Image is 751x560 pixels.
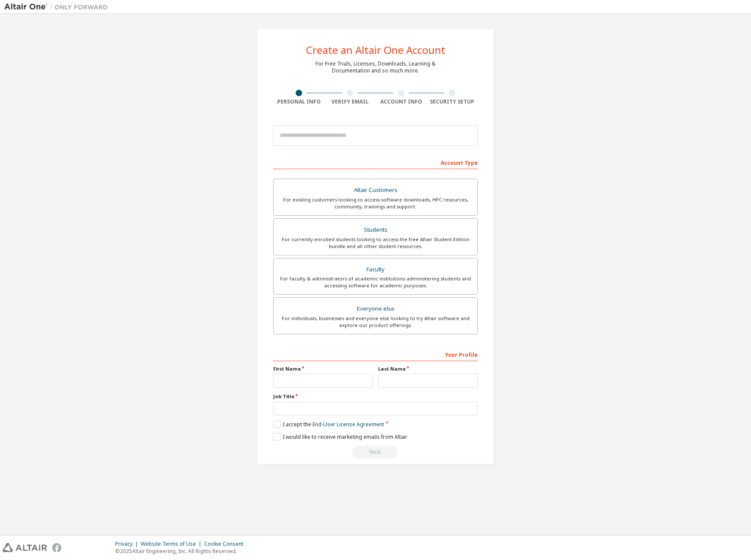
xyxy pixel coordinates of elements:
label: First Name [273,365,373,372]
img: facebook.svg [52,543,61,552]
label: Job Title [273,393,478,400]
label: Last Name [378,365,478,372]
div: For Free Trials, Licenses, Downloads, Learning & Documentation and so much more. [316,60,435,74]
p: © 2025 Altair Engineering, Inc. All Rights Reserved. [115,547,249,555]
div: For individuals, businesses and everyone else looking to try Altair software and explore our prod... [279,315,472,329]
div: Faculty [279,264,472,276]
div: Privacy [115,541,141,547]
div: Cookie Consent [204,541,249,547]
img: altair_logo.svg [3,543,47,552]
div: Verify Email [325,98,376,105]
div: Read and acccept EULA to continue [273,446,478,459]
div: Security Setup [427,98,478,105]
a: End-User License Agreement [312,421,384,428]
div: For currently enrolled students looking to access the free Altair Student Edition bundle and all ... [279,236,472,250]
div: Students [279,224,472,236]
label: I accept the [273,421,384,428]
div: For existing customers looking to access software downloads, HPC resources, community, trainings ... [279,196,472,210]
div: Your Profile [273,347,478,361]
div: Create an Altair One Account [306,45,445,55]
img: Altair One [4,3,112,11]
label: I would like to receive marketing emails from Altair [273,433,407,440]
div: Altair Customers [279,184,472,196]
div: Account Info [375,98,427,105]
div: Everyone else [279,303,472,315]
div: Website Terms of Use [141,541,204,547]
div: Account Type [273,155,478,169]
div: For faculty & administrators of academic institutions administering students and accessing softwa... [279,275,472,289]
div: Personal Info [273,98,325,105]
